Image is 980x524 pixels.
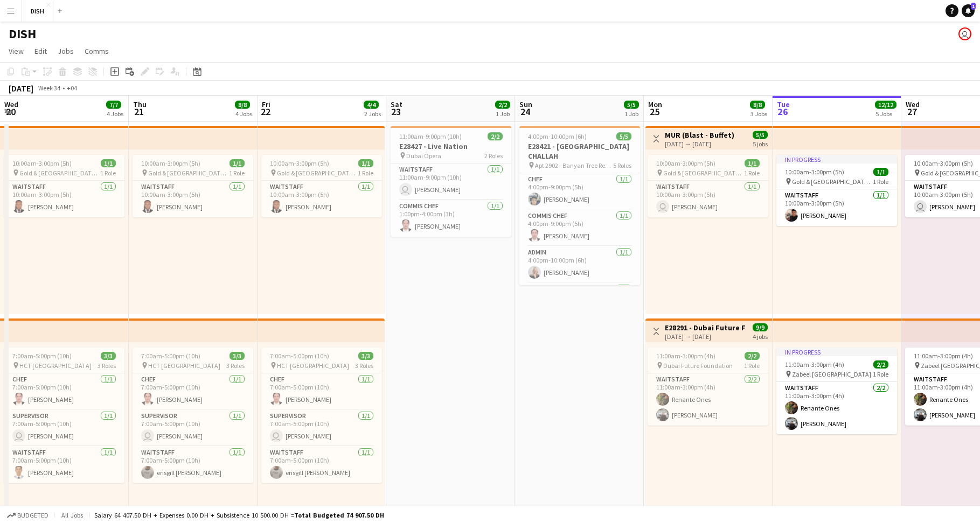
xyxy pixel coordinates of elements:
h1: DISH [9,26,36,42]
a: 1 [962,4,975,17]
span: Dubai Future Foundation [663,362,733,370]
span: 10:00am-3:00pm (5h) [656,159,715,167]
span: 1 Role [100,169,116,177]
span: All jobs [59,511,85,519]
span: 10:00am-3:00pm (5h) [12,159,72,167]
app-job-card: 10:00am-3:00pm (5h)1/1 Gold & [GEOGRAPHIC_DATA], [PERSON_NAME] Rd - Al Quoz - Al Quoz Industrial ... [261,155,382,217]
span: 8/8 [750,101,765,109]
span: 2/2 [495,101,510,109]
app-job-card: In progress11:00am-3:00pm (4h)2/2 Zabeel [GEOGRAPHIC_DATA]1 RoleWaitstaff2/211:00am-3:00pm (4h)Re... [776,348,897,434]
span: Week 34 [36,84,62,92]
span: Zabeel [GEOGRAPHIC_DATA] [792,370,871,378]
span: Gold & [GEOGRAPHIC_DATA], [PERSON_NAME] Rd - Al Quoz - Al Quoz Industrial Area 3 - [GEOGRAPHIC_DA... [19,169,100,177]
span: View [9,46,24,56]
app-job-card: 10:00am-3:00pm (5h)1/1 Gold & [GEOGRAPHIC_DATA], [PERSON_NAME] Rd - Al Quoz - Al Quoz Industrial ... [4,155,124,217]
app-card-role: Waitstaff1/110:00am-3:00pm (5h)[PERSON_NAME] [261,181,382,217]
app-card-role: Waitstaff1/110:00am-3:00pm (5h)[PERSON_NAME] [776,189,897,226]
span: 22 [260,105,270,118]
span: 1 Role [873,178,888,186]
div: 7:00am-5:00pm (10h)3/3 HCT [GEOGRAPHIC_DATA]3 RolesChef1/17:00am-5:00pm (10h)[PERSON_NAME]Supervi... [133,348,253,483]
span: Budgeted [17,512,48,519]
div: 4 jobs [753,331,768,341]
span: 21 [131,105,147,118]
span: 1/1 [230,159,245,167]
span: 12/12 [875,101,896,109]
span: Comms [85,46,109,56]
span: HCT [GEOGRAPHIC_DATA] [19,362,92,370]
span: 1 Role [873,370,888,378]
div: 2 Jobs [364,110,381,118]
span: Gold & [GEOGRAPHIC_DATA], [PERSON_NAME] Rd - Al Quoz - Al Quoz Industrial Area 3 - [GEOGRAPHIC_DA... [148,169,229,177]
button: Budgeted [5,509,50,521]
app-job-card: 10:00am-3:00pm (5h)1/1 Gold & [GEOGRAPHIC_DATA], [PERSON_NAME] Rd - Al Quoz - Al Quoz Industrial ... [133,155,253,217]
span: 1 Role [358,169,373,177]
div: 3 Jobs [750,110,767,118]
span: 5/5 [753,131,768,139]
span: 7/7 [106,101,121,109]
span: Fri [262,100,270,109]
span: 2/2 [745,352,760,360]
app-card-role: Waitstaff1/110:00am-3:00pm (5h) [PERSON_NAME] [648,181,768,217]
h3: E28421 - [GEOGRAPHIC_DATA] CHALLAH [519,141,640,161]
span: 23 [389,105,402,118]
div: 1 Job [496,110,510,118]
app-card-role: Supervisor1/17:00am-5:00pm (10h) [PERSON_NAME] [261,410,382,447]
a: Edit [30,44,51,58]
a: View [4,44,28,58]
span: 3/3 [230,352,245,360]
div: In progress [776,348,897,356]
span: Gold & [GEOGRAPHIC_DATA], [PERSON_NAME] Rd - Al Quoz - Al Quoz Industrial Area 3 - [GEOGRAPHIC_DA... [792,178,873,186]
h3: E28427 - Live Nation [391,141,511,151]
span: 2/2 [488,132,503,140]
span: 11:00am-3:00pm (4h) [785,360,844,369]
div: 10:00am-3:00pm (5h)1/1 Gold & [GEOGRAPHIC_DATA], [PERSON_NAME] Rd - Al Quoz - Al Quoz Industrial ... [648,155,768,217]
div: [DATE] [9,83,33,94]
span: Edit [34,46,47,56]
span: 10:00am-3:00pm (5h) [914,159,973,167]
span: 4:00pm-10:00pm (6h) [528,132,587,140]
span: 10:00am-3:00pm (5h) [270,159,329,167]
span: 5/5 [624,101,639,109]
app-job-card: 7:00am-5:00pm (10h)3/3 HCT [GEOGRAPHIC_DATA]3 RolesChef1/17:00am-5:00pm (10h)[PERSON_NAME]Supervi... [4,348,124,483]
span: 1 [971,3,976,10]
span: Sun [519,100,532,109]
app-card-role: Supervisor1/17:00am-5:00pm (10h) [PERSON_NAME] [133,410,253,447]
span: 11:00am-3:00pm (4h) [656,352,715,360]
span: 11:00am-3:00pm (4h) [914,352,973,360]
span: 7:00am-5:00pm (10h) [270,352,329,360]
span: 3/3 [358,352,373,360]
div: In progress [776,155,897,164]
span: 1 Role [229,169,245,177]
span: 20 [3,105,18,118]
app-job-card: In progress10:00am-3:00pm (5h)1/1 Gold & [GEOGRAPHIC_DATA], [PERSON_NAME] Rd - Al Quoz - Al Quoz ... [776,155,897,226]
span: Mon [648,100,662,109]
app-card-role: Waitstaff2/211:00am-3:00pm (4h)Renante Ones[PERSON_NAME] [648,373,768,426]
app-card-role: Waitstaff1/17:00am-5:00pm (10h)erisgill [PERSON_NAME] [133,447,253,483]
span: 5/5 [616,132,631,140]
span: HCT [GEOGRAPHIC_DATA] [148,362,220,370]
span: 27 [904,105,920,118]
app-card-role: Chef1/17:00am-5:00pm (10h)[PERSON_NAME] [4,373,124,410]
span: 3 Roles [98,362,116,370]
app-card-role: Supervisor1/17:00am-5:00pm (10h) [PERSON_NAME] [4,410,124,447]
app-job-card: 4:00pm-10:00pm (6h)5/5E28421 - [GEOGRAPHIC_DATA] CHALLAH Apt 2902 - Banyan Tree Residences5 Roles... [519,126,640,285]
app-job-card: 11:00am-9:00pm (10h)2/2E28427 - Live Nation Dubai Opera2 RolesWaitstaff1/111:00am-9:00pm (10h) [P... [391,126,511,237]
div: 5 jobs [753,139,768,148]
a: Jobs [53,44,78,58]
div: 1 Job [624,110,638,118]
span: 3 Roles [226,362,245,370]
span: Total Budgeted 74 907.50 DH [294,511,384,519]
span: 10:00am-3:00pm (5h) [141,159,200,167]
span: 1/1 [745,159,760,167]
span: 2 Roles [484,152,503,160]
app-card-role: Commis Chef1/14:00pm-9:00pm (5h)[PERSON_NAME] [519,210,640,246]
div: 11:00am-3:00pm (4h)2/2 Dubai Future Foundation1 RoleWaitstaff2/211:00am-3:00pm (4h)Renante Ones[P... [648,348,768,426]
span: 1/1 [873,168,888,176]
app-card-role: Chef1/17:00am-5:00pm (10h)[PERSON_NAME] [133,373,253,410]
span: Thu [133,100,147,109]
